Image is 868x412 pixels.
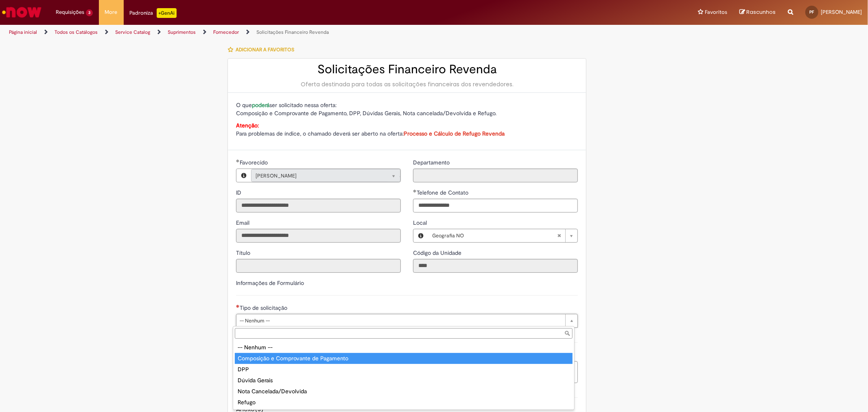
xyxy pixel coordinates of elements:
div: Composição e Comprovante de Pagamento [235,353,573,364]
ul: Tipo de solicitação [233,340,574,410]
div: -- Nenhum -- [235,342,573,353]
div: Refugo [235,397,573,408]
div: Dúvida Gerais [235,375,573,386]
div: DPP [235,364,573,375]
div: Nota Cancelada/Devolvida [235,386,573,397]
